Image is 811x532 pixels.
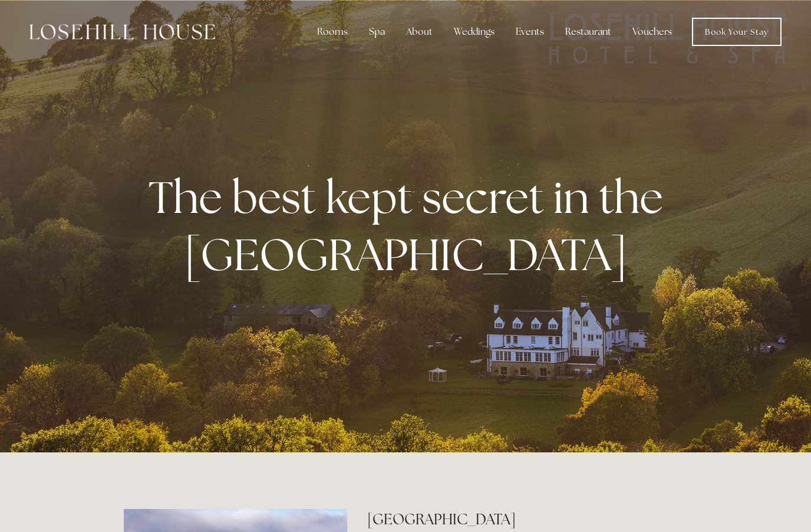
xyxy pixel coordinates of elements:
strong: The best kept secret in the [GEOGRAPHIC_DATA] [149,168,672,284]
div: Spa [360,20,394,44]
div: Weddings [444,20,504,44]
div: Rooms [308,20,357,44]
img: Losehill House [29,24,215,40]
a: Vouchers [623,20,681,44]
div: Restaurant [556,20,621,44]
div: About [397,20,442,44]
h2: [GEOGRAPHIC_DATA] [367,509,687,530]
a: Book Your Stay [692,18,782,46]
div: Events [506,20,553,44]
